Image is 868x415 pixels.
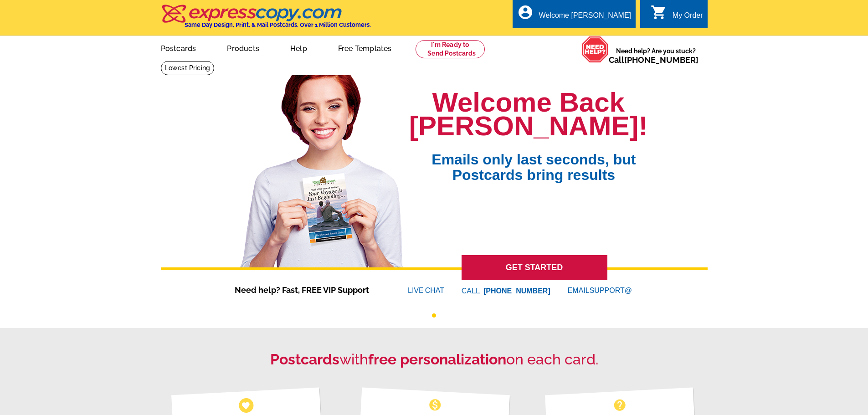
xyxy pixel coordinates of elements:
a: Help [276,37,322,58]
h4: Same Day Design, Print, & Mail Postcards. Over 1 Million Customers. [185,21,371,28]
span: help [612,398,627,412]
span: Call [609,55,699,65]
span: Need help? Are you stuck? [609,46,703,65]
div: My Order [673,11,703,24]
span: monetization_on [428,398,442,412]
a: [PHONE_NUMBER] [624,55,699,65]
span: Need help? Fast, FREE VIP Support [235,284,380,296]
a: Free Templates [324,37,406,58]
a: LIVECHAT [408,287,444,294]
span: favorite [241,400,251,410]
h1: Welcome Back [PERSON_NAME]! [409,91,647,138]
div: Welcome [PERSON_NAME] [539,11,631,24]
a: GET STARTED [462,255,607,280]
i: shopping_cart [651,4,667,20]
i: account_circle [517,4,534,20]
a: shopping_cart My Order [651,10,703,21]
img: help [581,36,609,63]
button: 1 of 1 [432,313,436,318]
strong: Postcards [270,351,339,368]
h2: with on each card. [161,351,708,368]
font: LIVE [408,285,425,296]
a: Products [212,37,274,58]
img: welcome-back-logged-in.png [235,68,409,267]
font: SUPPORT@ [590,285,633,296]
span: Emails only last seconds, but Postcards bring results [420,138,647,183]
strong: free personalization [368,351,506,368]
a: Postcards [146,37,211,58]
a: Same Day Design, Print, & Mail Postcards. Over 1 Million Customers. [161,11,371,28]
